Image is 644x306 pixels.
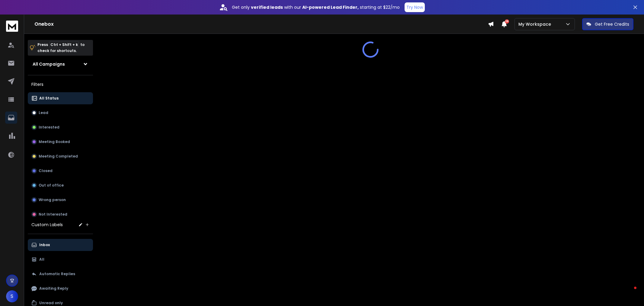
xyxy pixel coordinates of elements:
[505,19,509,24] span: 24
[39,257,44,262] p: All
[39,183,64,188] p: Out of office
[595,21,629,27] p: Get Free Credits
[39,96,59,101] p: All Status
[28,239,93,251] button: Inbox
[28,107,93,119] button: Lead
[6,290,18,302] button: S
[39,139,70,144] p: Meeting Booked
[406,4,423,10] p: Try Now
[33,61,65,67] h1: All Campaigns
[28,268,93,280] button: Automatic Replies
[582,18,633,30] button: Get Free Credits
[6,21,18,32] img: logo
[28,165,93,177] button: Closed
[39,154,78,159] p: Meeting Completed
[28,208,93,220] button: Not Interested
[39,272,75,276] p: Automatic Replies
[28,282,93,295] button: Awaiting Reply
[28,150,93,162] button: Meeting Completed
[28,194,93,206] button: Wrong person
[28,80,93,89] h3: Filters
[50,41,79,48] span: Ctrl + Shift + k
[39,301,63,305] p: Unread only
[39,197,66,202] p: Wrong person
[28,179,93,191] button: Out of office
[28,92,93,104] button: All Status
[39,168,53,173] p: Closed
[39,212,67,217] p: Not Interested
[405,2,425,12] button: Try Now
[28,121,93,133] button: Interested
[232,4,400,10] p: Get only with our starting at $22/mo
[34,21,488,28] h1: Onebox
[302,4,359,10] strong: AI-powered Lead Finder,
[622,285,636,300] iframe: Intercom live chat
[518,21,553,27] p: My Workspace
[28,253,93,265] button: All
[39,125,59,130] p: Interested
[251,4,283,10] strong: verified leads
[28,58,93,70] button: All Campaigns
[39,243,50,247] p: Inbox
[39,110,48,115] p: Lead
[28,136,93,148] button: Meeting Booked
[39,286,68,291] p: Awaiting Reply
[37,42,85,54] p: Press to check for shortcuts.
[31,222,63,228] h3: Custom Labels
